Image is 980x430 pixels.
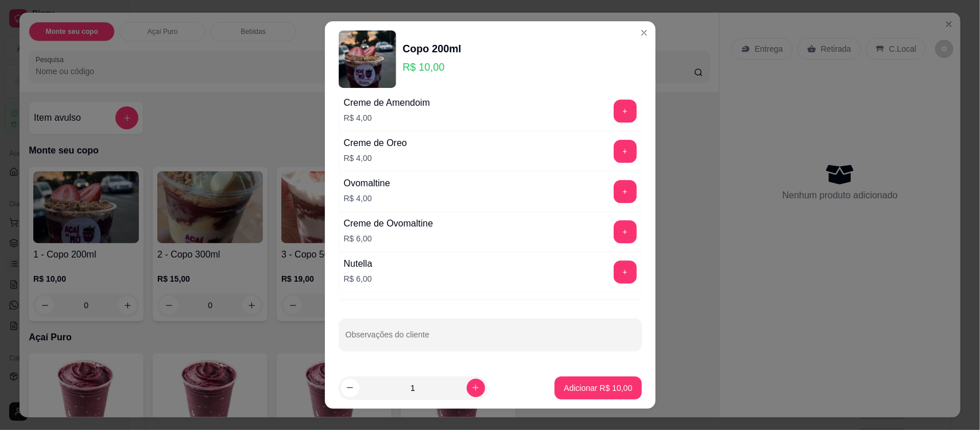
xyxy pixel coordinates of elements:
[344,176,390,190] div: Ovomaltine
[346,333,635,345] input: Observações do cliente
[344,273,373,285] p: R$ 6,00
[467,379,485,397] button: increase-product-quantity
[344,233,433,244] p: R$ 6,00
[403,41,462,57] div: Copo 200ml
[614,99,637,122] button: add
[555,377,641,400] button: Adicionar R$ 10,00
[344,136,407,150] div: Creme de Oreo
[344,193,390,204] p: R$ 4,00
[614,140,637,163] button: add
[614,220,637,243] button: add
[344,217,433,231] div: Creme de Ovomaltine
[344,112,430,124] p: R$ 4,00
[635,24,653,42] button: Close
[344,257,373,271] div: Nutella
[614,260,637,283] button: add
[339,30,396,88] img: product-image
[403,59,462,75] p: R$ 10,00
[344,96,430,110] div: Creme de Amendoim
[341,379,359,397] button: decrease-product-quantity
[344,152,407,164] p: R$ 4,00
[564,382,632,394] p: Adicionar R$ 10,00
[614,180,637,203] button: add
